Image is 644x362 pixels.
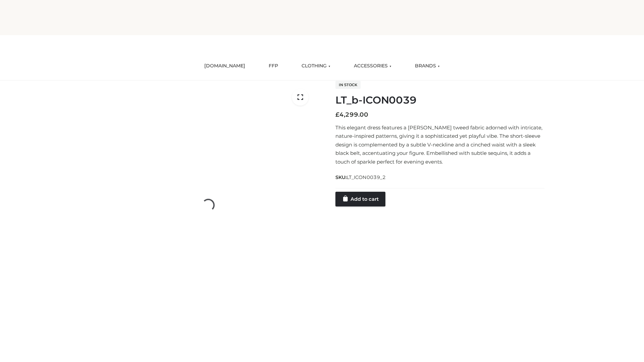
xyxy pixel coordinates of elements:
[349,59,396,73] a: ACCESSORIES
[335,81,361,89] span: In stock
[335,111,339,118] span: £
[264,59,283,73] a: FFP
[297,59,335,73] a: CLOTHING
[199,59,250,73] a: [DOMAIN_NAME]
[346,174,386,180] span: LT_ICON0039_2
[335,173,386,181] span: SKU:
[335,123,544,166] p: This elegant dress features a [PERSON_NAME] tweed fabric adorned with intricate, nature-inspired ...
[335,94,544,106] h1: LT_b-ICON0039
[410,59,445,73] a: BRANDS
[335,111,368,118] bdi: 4,299.00
[335,192,385,206] a: Add to cart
